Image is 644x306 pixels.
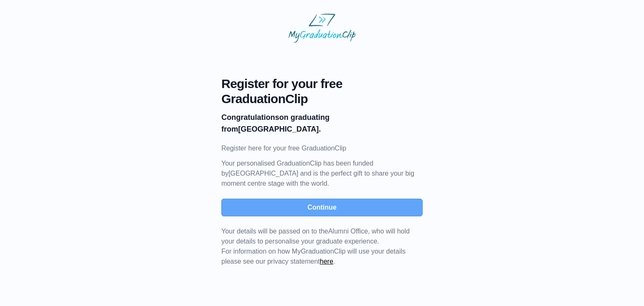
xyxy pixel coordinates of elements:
span: Your details will be passed on to the , who will hold your details to personalise your graduate e... [221,228,410,245]
a: here [320,258,333,265]
b: Congratulations [221,113,279,122]
span: GraduationClip [221,91,423,106]
span: Alumni Office [328,228,368,235]
p: on graduating from [GEOGRAPHIC_DATA]. [221,112,423,135]
p: Register here for your free GraduationClip [221,143,423,153]
img: MyGraduationClip [288,13,356,43]
p: Your personalised GraduationClip has been funded by [GEOGRAPHIC_DATA] and is the perfect gift to ... [221,158,423,189]
span: Register for your free [221,76,423,91]
button: Continue [221,199,423,216]
span: For information on how MyGraduationClip will use your details please see our privacy statement . [221,228,410,265]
